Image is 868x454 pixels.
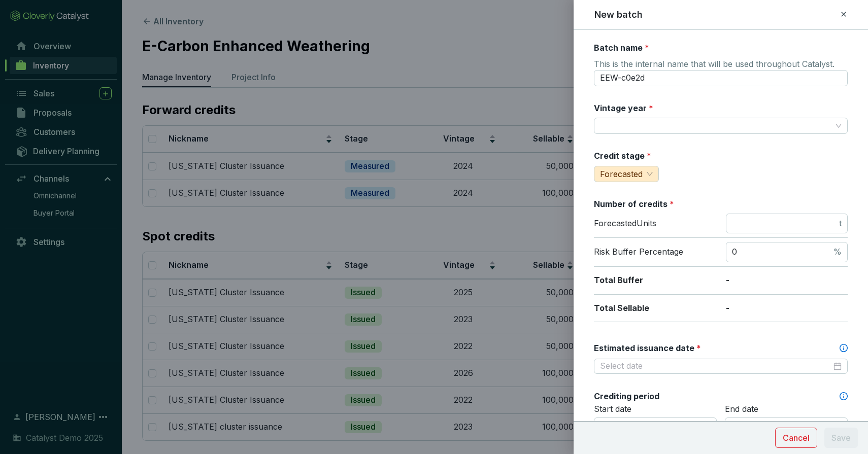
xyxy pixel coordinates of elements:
label: Crediting period [594,391,659,402]
label: Batch name [594,42,649,53]
h2: New batch [594,8,643,21]
p: Start date [594,404,717,415]
p: - [726,275,848,286]
p: - [726,303,848,314]
span: % [833,247,842,258]
p: Risk Buffer Percentage [594,247,716,258]
input: Select date [731,420,831,431]
label: Estimated issuance date [594,342,701,354]
label: Vintage year [594,102,653,114]
span: This is the internal name that will be used throughout Catalyst. [594,59,834,71]
span: Cancel [783,432,810,444]
p: End date [725,404,848,415]
span: Forecasted [600,169,643,179]
p: Forecasted Units [594,218,716,229]
label: Credit stage [594,150,651,161]
p: Total Sellable [594,303,716,314]
button: Cancel [775,428,817,448]
input: Select date [600,361,831,372]
p: Total Buffer [594,275,716,286]
input: Select date [600,420,700,431]
span: t [839,218,842,229]
label: Number of credits [594,198,674,209]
